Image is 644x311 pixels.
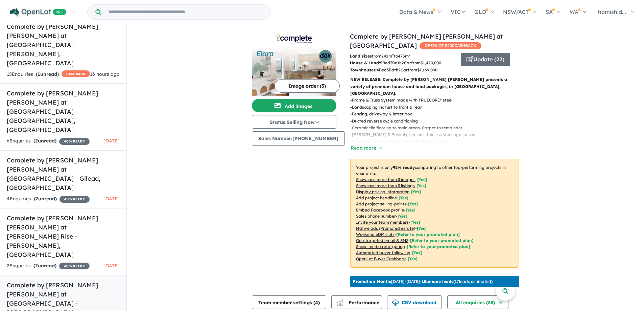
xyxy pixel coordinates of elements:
[411,189,421,194] span: [ Yes ]
[387,295,442,309] button: CSV download
[350,60,456,66] p: Bed Bath Car from
[103,138,120,144] span: [DATE]
[102,5,269,19] input: Try estate name, suburb, builder or developer
[252,99,336,112] button: Add images
[59,196,90,203] span: 45 % READY
[103,196,120,202] span: [DATE]
[35,263,38,269] span: 2
[408,256,418,261] span: [Yes]
[398,53,410,59] u: 475 m
[421,60,441,65] u: $ 1,420,000
[350,76,519,97] p: NEW RELEASE: Complete by [PERSON_NAME] [PERSON_NAME] presents a variety of premium house and land...
[356,238,408,243] u: Geo-targeted email & SMS
[392,53,394,57] sup: 2
[350,138,524,145] p: - Stone benchtops throughout (excluding laundry)
[252,115,336,129] button: Status:Selling Now
[416,183,426,188] span: [ Yes ]
[380,60,382,65] u: 5
[10,8,66,17] img: Openlot PRO Logo White
[356,250,410,255] u: Automated buyer follow-up
[420,42,481,49] span: OPENLOT $ 200 CASHBACK
[337,302,343,306] img: bar-chart.svg
[252,131,345,146] button: Sales Number:[PHONE_NUMBER]
[315,299,318,306] span: 4
[103,263,120,269] span: [DATE]
[387,67,389,72] u: 3
[409,53,410,57] sup: 2
[412,250,422,255] span: [Yes]
[34,196,57,202] strong: ( unread)
[350,53,372,59] b: Land sizes
[350,67,456,73] p: Bed Bath Car from
[38,71,40,77] span: 1
[408,201,418,206] span: [ Yes ]
[331,295,382,309] button: Performance
[398,67,401,72] u: 2
[356,214,396,219] u: Sales phone number
[337,299,343,303] img: line-chart.svg
[422,279,453,284] b: 18 unique leads
[7,156,120,192] h5: Complete by [PERSON_NAME] [PERSON_NAME] at [GEOGRAPHIC_DATA] - Gilead , [GEOGRAPHIC_DATA]
[398,214,407,219] span: [ Yes ]
[461,53,510,66] button: Update (22)
[350,32,503,49] a: Complete by [PERSON_NAME] [PERSON_NAME] at [GEOGRAPHIC_DATA]
[7,70,90,79] div: 15 Enquir ies
[350,111,524,117] p: - Fencing, driveway & letter box
[7,195,90,203] div: 4 Enquir ies
[356,201,406,206] u: Add project selling-points
[353,279,391,284] b: Promotion Month:
[377,67,379,72] u: 4
[406,207,415,213] span: [ Yes ]
[252,32,336,96] a: Complete by McDonald Jones at Elara - Marsden Park LogoComplete by McDonald Jones at Elara - Mars...
[393,165,415,170] b: 95 % ready
[356,226,415,231] u: Native ads (Promoted estate)
[36,71,59,77] strong: ( unread)
[350,60,380,65] b: House & Land:
[350,118,524,125] p: - Ducted reverse cycle conditioning
[350,97,524,104] p: - Frame & Truss System made with TRUECORE® steel
[350,131,524,138] p: - [PERSON_NAME] & Paykel premium stainless steel appliances
[33,263,56,269] strong: ( unread)
[356,244,405,249] u: Social media retargeting
[350,53,456,60] p: from
[350,67,377,72] b: Townhouses:
[7,262,90,270] div: 2 Enquir ies
[417,67,437,72] u: $ 1,169,000
[33,138,56,144] strong: ( unread)
[7,89,120,134] h5: Complete by [PERSON_NAME] [PERSON_NAME] at [GEOGRAPHIC_DATA] - [GEOGRAPHIC_DATA] , [GEOGRAPHIC_DATA]
[35,138,38,144] span: 2
[59,138,90,145] span: 40 % READY
[356,195,397,200] u: Add project headline
[338,299,379,306] span: Performance
[350,144,382,152] button: Read more
[381,53,394,59] u: 242 m
[59,263,90,269] span: 40 % READY
[598,8,626,15] span: hamish.d...
[252,295,326,309] button: Team member settings (4)
[407,244,470,249] span: [Refer to your promoted plan]
[90,71,120,77] span: 16 hours ago
[394,53,410,59] span: to
[396,232,460,237] span: [Refer to your promoted plan]
[356,220,409,225] u: Invite your team members
[7,214,120,259] h5: Complete by [PERSON_NAME] [PERSON_NAME] at [PERSON_NAME] Rise - [PERSON_NAME] , [GEOGRAPHIC_DATA]
[410,238,474,243] span: [Refer to your promoted plan]
[356,256,406,261] u: OpenLot Buyer Cashback
[356,232,395,237] u: Weekend eDM slots
[417,177,427,182] span: [ Yes ]
[7,22,120,68] h5: Complete by [PERSON_NAME] [PERSON_NAME] at [GEOGRAPHIC_DATA][PERSON_NAME] , [GEOGRAPHIC_DATA]
[356,207,404,213] u: Embed Facebook profile
[392,299,399,306] img: download icon
[252,45,336,96] img: Complete by McDonald Jones at Elara - Marsden Park
[62,70,90,77] span: CASHBACK
[350,159,519,268] p: Your project is only comparing to other top-performing projects in your area: - - - - - - - - - -...
[35,196,38,202] span: 2
[402,60,404,65] u: 2
[353,279,493,285] p: [DATE] - [DATE] - ( 17 leads estimated)
[399,195,408,200] span: [ Yes ]
[255,35,334,43] img: Complete by McDonald Jones at Elara - Marsden Park Logo
[356,183,415,188] u: Showcase more than 3 listings
[350,104,524,111] p: - Landscaping inc turf to front & rear
[447,295,508,309] button: All enquiries (38)
[390,60,392,65] u: 3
